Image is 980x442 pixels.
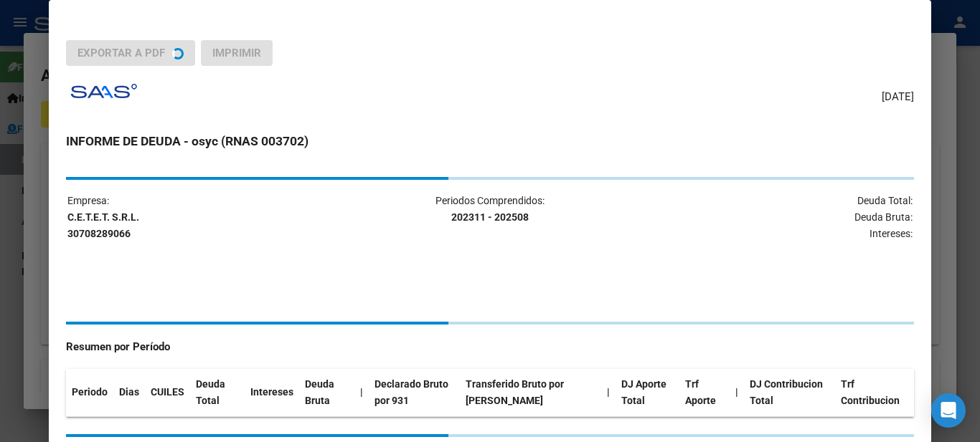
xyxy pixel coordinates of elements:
p: Empresa: [67,193,348,241]
h4: Resumen por Período [66,339,913,355]
th: | [730,369,744,416]
strong: 202311 - 202508 [451,211,529,223]
th: Trf Contribucion [835,369,914,416]
h3: INFORME DE DEUDA - osyc (RNAS 003702) [66,132,913,150]
th: | [601,369,616,416]
span: Exportar a PDF [77,47,165,59]
th: Dias [113,369,145,416]
p: Deuda Total: Deuda Bruta: Intereses: [632,193,913,241]
strong: C.E.T.E.T. S.R.L. 30708289066 [67,211,139,239]
span: Imprimir [212,47,261,59]
div: Open Intercom Messenger [931,393,966,428]
th: Deuda Bruta [299,369,354,416]
p: Periodos Comprendidos: [349,193,630,226]
span: [DATE] [882,89,914,105]
th: Declarado Bruto por 931 [369,369,460,416]
th: Deuda Total [190,369,245,416]
button: Exportar a PDF [66,40,195,66]
th: DJ Aporte Total [616,369,679,416]
th: CUILES [145,369,190,416]
th: Trf Aporte [679,369,730,416]
button: Imprimir [201,40,273,66]
th: Periodo [66,369,113,416]
th: DJ Contribucion Total [744,369,835,416]
th: | [354,369,369,416]
th: Intereses [245,369,299,416]
th: Transferido Bruto por [PERSON_NAME] [460,369,601,416]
